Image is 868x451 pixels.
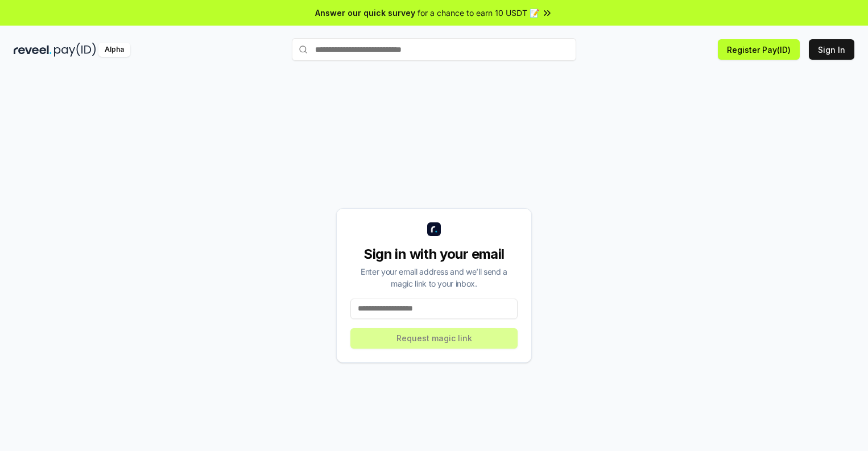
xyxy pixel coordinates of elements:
img: reveel_dark [14,43,52,57]
span: for a chance to earn 10 USDT 📝 [418,7,539,19]
button: Register Pay(ID) [718,39,800,60]
button: Sign In [809,39,854,60]
div: Enter your email address and we’ll send a magic link to your inbox. [350,266,518,289]
img: logo_small [427,222,441,236]
img: pay_id [54,43,96,57]
div: Alpha [98,43,130,57]
div: Sign in with your email [350,245,518,263]
span: Answer our quick survey [315,7,415,19]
